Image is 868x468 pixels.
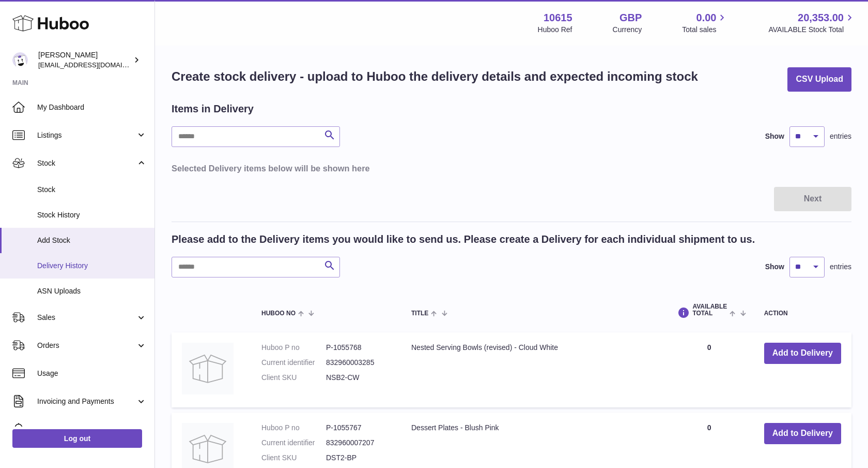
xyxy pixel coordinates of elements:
[261,453,326,463] dt: Client SKU
[172,102,254,116] h2: Items in Delivery
[682,11,728,35] a: 0.00 Total sales
[172,68,698,85] h1: Create stock delivery - upload to Huboo the delivery details and expected incoming stock
[261,310,296,317] span: Huboo no
[37,210,147,220] span: Stock History
[326,438,391,448] dd: 832960007207
[696,11,717,25] span: 0.00
[37,185,147,195] span: Stock
[261,358,326,368] dt: Current identifier
[37,425,147,434] span: Cases
[768,25,856,35] span: AVAILABLE Stock Total
[619,11,642,25] strong: GBP
[37,286,147,296] span: ASN Uploads
[765,131,784,141] label: Show
[764,310,841,317] div: Action
[12,429,142,448] a: Log out
[798,11,844,25] span: 20,353.00
[37,103,147,112] span: My Dashboard
[261,343,326,353] dt: Huboo P no
[692,303,727,317] span: AVAILABLE Total
[664,332,753,407] td: 0
[830,131,851,141] span: entries
[765,262,784,272] label: Show
[172,163,851,174] h3: Selected Delivery items below will be shown here
[38,50,131,70] div: [PERSON_NAME]
[411,310,428,317] span: Title
[182,343,234,394] img: Nested Serving Bowls (revised) - Cloud White
[37,369,147,378] span: Usage
[37,313,136,323] span: Sales
[37,158,136,168] span: Stock
[787,67,851,92] button: CSV Upload
[326,373,391,383] dd: NSB2-CW
[326,358,391,368] dd: 832960003285
[326,423,391,433] dd: P-1055767
[37,130,136,140] span: Listings
[37,341,136,350] span: Orders
[764,423,841,444] button: Add to Delivery
[37,236,147,245] span: Add Stock
[682,25,728,35] span: Total sales
[261,423,326,433] dt: Huboo P no
[538,25,572,35] div: Huboo Ref
[172,232,755,246] h2: Please add to the Delivery items you would like to send us. Please create a Delivery for each ind...
[401,332,664,407] td: Nested Serving Bowls (revised) - Cloud White
[37,261,147,271] span: Delivery History
[764,343,841,364] button: Add to Delivery
[326,453,391,463] dd: DST2-BP
[261,373,326,383] dt: Client SKU
[830,262,851,272] span: entries
[12,52,28,68] img: fulfillment@fable.com
[544,11,572,25] strong: 10615
[326,343,391,353] dd: P-1055768
[38,61,152,69] span: [EMAIL_ADDRESS][DOMAIN_NAME]
[37,397,136,406] span: Invoicing and Payments
[261,438,326,448] dt: Current identifier
[768,11,856,35] a: 20,353.00 AVAILABLE Stock Total
[613,25,642,35] div: Currency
